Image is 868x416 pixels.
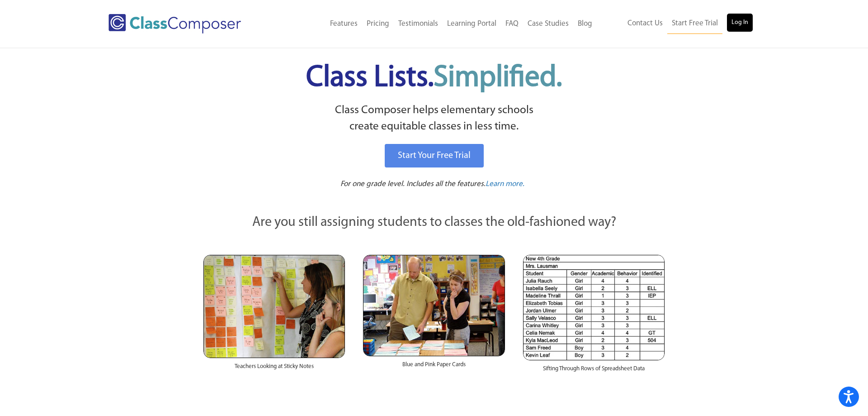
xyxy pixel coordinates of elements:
span: Learn more. [486,180,524,188]
a: Testimonials [394,14,443,34]
a: FAQ [501,14,523,34]
p: Are you still assigning students to classes the old-fashioned way? [203,213,665,233]
p: Class Composer helps elementary schools create equitable classes in less time. [202,102,666,135]
div: Teachers Looking at Sticky Notes [203,358,345,380]
nav: Header Menu [278,14,597,34]
a: Pricing [362,14,394,34]
img: Class Composer [108,14,241,33]
nav: Header Menu [597,14,753,34]
span: For one grade level. Includes all the features. [340,180,486,188]
a: Learning Portal [443,14,501,34]
span: Start Your Free Trial [398,151,471,160]
a: Start Free Trial [667,14,722,34]
img: Blue and Pink Paper Cards [363,255,505,356]
a: Learn more. [486,179,524,190]
div: Sifting Through Rows of Spreadsheet Data [523,360,665,382]
img: Spreadsheets [523,255,665,360]
span: Simplified. [434,63,562,93]
a: Contact Us [623,14,667,33]
a: Blog [573,14,597,34]
span: Class Lists. [306,63,562,93]
div: Blue and Pink Paper Cards [363,356,505,378]
a: Case Studies [523,14,573,34]
a: Features [325,14,362,34]
img: Teachers Looking at Sticky Notes [203,255,345,358]
a: Start Your Free Trial [385,144,484,167]
a: Log In [727,14,753,32]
